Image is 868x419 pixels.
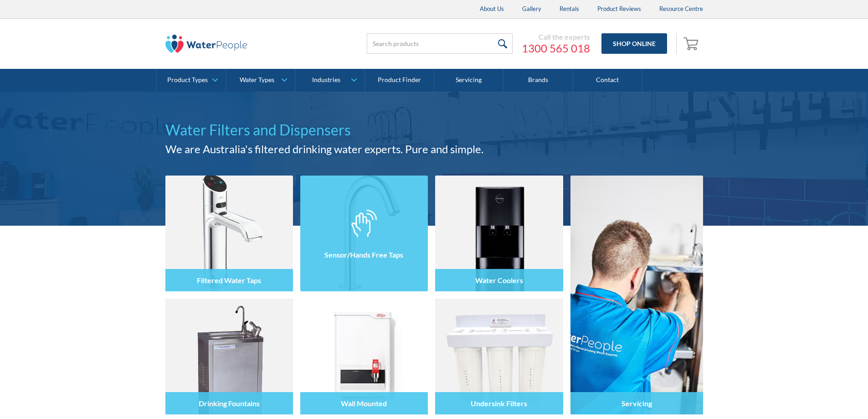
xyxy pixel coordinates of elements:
a: Open empty cart [681,33,703,55]
div: Water Types [240,76,274,84]
h4: Filtered Water Taps [197,276,261,285]
input: Search products [367,33,513,54]
a: Shop Online [601,33,667,54]
img: Filtered Water Taps [165,176,293,291]
img: shopping cart [683,36,701,51]
img: Undersink Filters [435,299,563,414]
img: Sensor/Hands Free Taps [300,176,428,291]
div: Call the experts [522,32,590,41]
div: Product Types [167,76,208,84]
img: The Water People [165,35,247,53]
div: Industries [312,76,340,84]
h4: Water Coolers [475,276,523,285]
h4: Servicing [621,399,652,408]
a: Brands [503,69,573,92]
h4: Sensor/Hands Free Taps [324,250,403,259]
a: Product Finder [365,69,434,92]
a: Servicing [434,69,503,92]
h4: Undersink Filters [471,399,527,408]
img: Drinking Fountains [165,299,293,414]
h4: Drinking Fountains [199,399,260,408]
a: 1300 565 018 [522,41,590,55]
a: Contact [573,69,642,92]
img: Water Coolers [435,176,563,291]
img: Wall Mounted [300,299,428,414]
a: Servicing [570,176,703,414]
a: Product Types [157,69,226,92]
a: Water Types [226,69,295,92]
a: Industries [295,69,364,92]
h4: Wall Mounted [341,399,387,408]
